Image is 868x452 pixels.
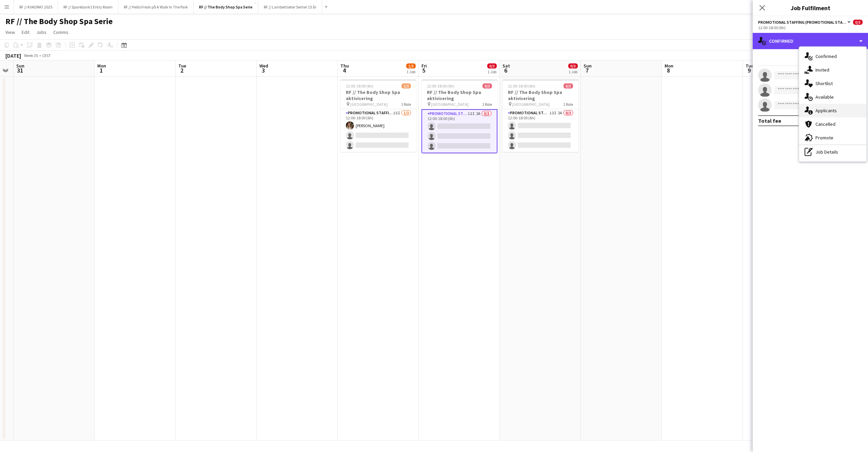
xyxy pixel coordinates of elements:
span: Sat [502,63,510,69]
h1: RF // The Body Shop Spa Serie [5,16,113,26]
span: 0/3 [564,83,573,89]
a: View [3,28,18,37]
span: 4 [339,66,349,74]
div: Shortlist [799,77,866,90]
a: Edit [19,28,32,37]
span: 0/3 [487,63,497,68]
span: 1 Role [482,102,492,107]
span: 12:00-18:00 (6h) [508,83,535,89]
div: 1 Job [569,69,577,74]
button: Promotional Staffing (Promotional Staff) [758,20,852,25]
span: [GEOGRAPHIC_DATA] [350,102,388,107]
app-job-card: 12:00-18:00 (6h)1/3RF // The Body Shop Spa aktivisering [GEOGRAPHIC_DATA]1 RolePromotional Staffi... [340,79,416,152]
h3: RF // The Body Shop Spa aktivisering [421,89,497,101]
span: 0/3 [568,63,578,68]
span: 1 Role [401,102,411,107]
div: 1 Job [407,69,415,74]
a: Comms [51,28,71,37]
h3: RF // The Body Shop Spa aktivisering [340,89,416,101]
span: Wed [259,63,268,69]
span: Edit [22,29,29,35]
button: RF // KVADRAT 2025 [14,0,58,14]
app-card-role: Promotional Staffing (Promotional Staff)12I2A0/312:00-18:00 (6h) [421,109,497,153]
h3: RF // The Body Shop Spa aktivisering [502,89,578,101]
div: 12:00-18:00 (6h) [758,25,863,30]
span: Jobs [36,29,46,35]
div: Cancelled [799,117,866,131]
span: Tue [746,63,753,69]
div: Promote [799,131,866,144]
span: 3 [258,66,268,74]
app-card-role: Promotional Staffing (Promotional Staff)13I2A0/312:00-18:00 (6h) [502,109,578,152]
div: Confirmed [753,33,868,49]
span: 6 [501,66,510,74]
span: 8 [664,66,673,74]
div: CEST [42,53,51,58]
span: [GEOGRAPHIC_DATA] [512,102,550,107]
span: Mon [97,63,106,69]
span: Week 35 [22,53,39,58]
span: Comms [53,29,68,35]
span: 12:00-18:00 (6h) [427,83,454,89]
span: 0/3 [482,83,492,89]
span: Thu [340,63,349,69]
span: Sun [584,63,592,69]
div: Confirmed [799,50,866,63]
div: Job Details [799,145,866,159]
span: View [5,29,15,35]
span: Sun [16,63,24,69]
div: Total fee [758,117,781,124]
span: 7 [583,66,592,74]
span: 9 [745,66,753,74]
span: Tue [178,63,186,69]
h3: Job Fulfilment [753,3,868,12]
span: 2 [177,66,186,74]
span: 5 [420,66,427,74]
span: Fri [421,63,427,69]
span: 1 Role [563,102,573,107]
div: 1 Job [488,69,496,74]
span: [GEOGRAPHIC_DATA] [431,102,469,107]
div: Invited [799,63,866,77]
span: 12:00-18:00 (6h) [346,83,373,89]
span: Promotional Staffing (Promotional Staff) [758,20,846,25]
app-job-card: 12:00-18:00 (6h)0/3RF // The Body Shop Spa aktivisering [GEOGRAPHIC_DATA]1 RolePromotional Staffi... [502,79,578,152]
button: RF // Lambertseter Senter 15 år [258,0,322,14]
span: 31 [15,66,24,74]
div: [DATE] [5,52,21,59]
span: 0/3 [853,20,863,25]
span: Mon [665,63,673,69]
button: RF // The Body Shop Spa Serie [194,0,258,14]
div: Applicants [799,104,866,117]
button: RF // Hello Fresh på A Walk In The Park [118,0,194,14]
a: Jobs [34,28,49,37]
span: 1/3 [401,83,411,89]
button: RF // Sparebank1 Entry Room [58,0,118,14]
span: 1 [96,66,106,74]
app-card-role: Promotional Staffing (Promotional Staff)15I1/312:00-18:00 (6h)[PERSON_NAME] [340,109,416,152]
div: Available [799,90,866,104]
app-job-card: 12:00-18:00 (6h)0/3RF // The Body Shop Spa aktivisering [GEOGRAPHIC_DATA]1 RolePromotional Staffi... [421,79,497,153]
span: 1/3 [406,63,416,68]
